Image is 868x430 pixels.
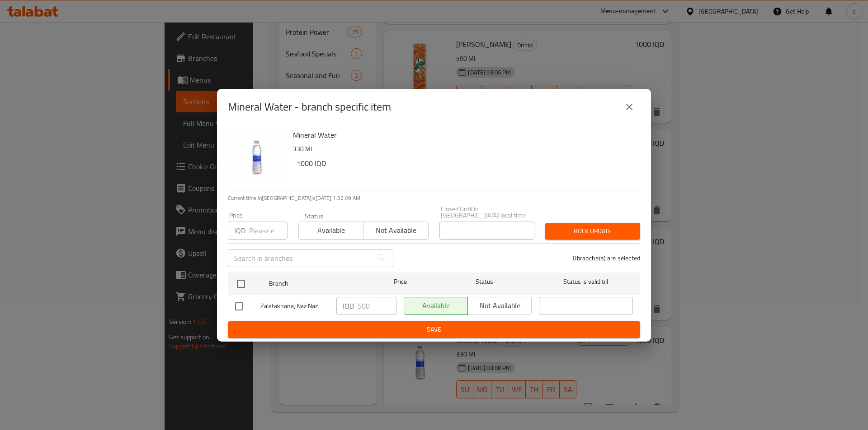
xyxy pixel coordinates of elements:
[438,276,532,287] span: Status
[260,301,329,312] span: Zalatakhana, Naz Naz
[228,194,640,202] p: Current time in [GEOGRAPHIC_DATA] is [DATE] 1:32:09 AM
[228,100,391,114] h2: Mineral Water - branch specific item
[269,278,363,289] span: Branch
[298,222,363,240] button: Available
[235,324,633,335] span: Save
[573,254,640,263] p: 0 branche(s) are selected
[297,157,633,170] h6: 1000 IQD
[228,321,640,338] button: Save
[539,276,633,287] span: Status is valid till
[363,222,428,240] button: Not available
[302,224,360,237] span: Available
[343,301,354,311] p: IQD
[249,222,288,240] input: Please enter price
[618,96,640,118] button: close
[293,143,633,155] p: 330 Ml
[552,226,633,237] span: Bulk update
[545,223,640,240] button: Bulk update
[228,129,286,186] img: Mineral Water
[367,224,425,237] span: Not available
[234,225,245,236] p: IQD
[358,297,396,315] input: Please enter price
[293,129,633,141] h6: Mineral Water
[228,249,373,267] input: Search in branches
[370,276,430,287] span: Price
